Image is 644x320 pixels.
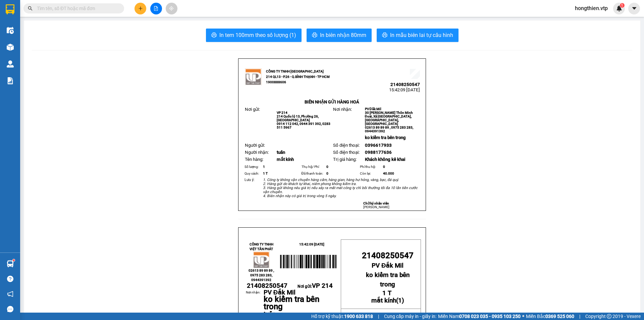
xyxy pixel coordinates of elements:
[320,31,366,39] span: In biên nhận 80mm
[301,164,326,170] td: Thụ hộ/ Phí
[390,31,453,39] span: In mẫu biên lai tự cấu hình
[628,3,640,14] button: caret-down
[363,205,389,209] span: [PERSON_NAME]
[333,143,360,148] span: Số điện thoại:
[384,313,436,320] span: Cung cấp máy in - giấy in:
[365,157,405,162] span: Khách không kê khai
[459,314,521,319] strong: 0708 023 035 - 0935 103 250
[344,314,373,319] strong: 1900 633 818
[365,126,413,133] span: 02613 89 89 89 , 0975 283 283, 0944391392
[365,135,406,140] span: ko kiểm tra bên trong
[378,313,379,320] span: |
[7,276,13,282] span: question-circle
[366,271,410,288] span: ko kiểm tra bên trong
[326,165,328,169] span: 0
[333,150,360,155] span: Số điện thoại:
[150,3,162,14] button: file-add
[166,3,177,14] button: aim
[389,87,420,92] span: 15:42:09 [DATE]
[305,99,359,104] strong: BIÊN NHẬN GỬI HÀNG HOÁ
[263,178,418,198] em: 1. Công ty không vận chuyển hàng cấm, hàng gian, hàng hư hỏng, vàng, bạc, đá quý. 2. Hàng gửi do ...
[154,6,158,11] span: file-add
[371,289,404,304] strong: ( )
[7,44,14,51] img: warehouse-icon
[245,143,265,148] span: Người gửi:
[277,111,287,115] span: VP 214
[135,3,146,14] button: plus
[277,157,294,162] span: mắt kính
[266,70,330,84] strong: CÔNG TY TNHH [GEOGRAPHIC_DATA] 214 QL13 - P.26 - Q.BÌNH THẠNH - TP HCM 1900888606
[311,313,373,320] span: Hỗ trợ kỹ thuật:
[363,201,389,205] strong: Chữ ký nhân viên
[246,290,263,311] td: Nơi nhận:
[263,172,268,175] span: 1 T
[570,4,613,12] span: hongthien.vtp
[264,294,319,311] span: ko kiểm tra bên trong
[438,313,521,320] span: Miền Nam
[398,297,402,304] span: 1
[382,289,391,297] span: 1 T
[359,164,382,170] td: Phí thu hộ:
[277,115,319,122] span: 214 Quốc lộ 13, Phường 26, [GEOGRAPHIC_DATA]
[372,262,404,269] span: PV Đắk Mil
[579,313,580,320] span: |
[621,3,623,8] span: 1
[312,32,317,39] span: printer
[362,251,414,260] span: 21408250547
[264,310,276,318] span: tuấn
[7,27,14,34] img: warehouse-icon
[206,29,302,42] button: printerIn tem 100mm theo số lượng (1)
[28,6,33,11] span: search
[244,164,262,170] td: Số lượng:
[365,150,392,155] span: 0988177636
[37,5,116,12] input: Tìm tên, số ĐT hoặc mã đơn
[620,3,625,8] sup: 1
[359,170,382,177] td: Còn lại:
[264,289,296,296] span: PV Đắk Mil
[383,165,385,169] span: 0
[299,242,324,246] span: 15:42:09 [DATE]
[263,165,265,169] span: 1
[607,314,611,319] span: copyright
[298,284,333,289] span: Nơi gửi:
[245,150,269,155] span: Người nhận:
[246,311,262,317] span: :
[245,107,260,112] span: Nơi gửi:
[365,143,392,148] span: 0396617933
[616,5,622,11] img: icon-new-feature
[522,315,524,318] span: ⚪️
[7,60,14,67] img: warehouse-icon
[246,312,261,317] span: Tên nhận
[383,172,394,175] span: 40.000
[138,6,143,11] span: plus
[253,252,270,268] img: logo
[211,32,217,39] span: printer
[365,107,381,111] span: PV Đắk Mil
[312,282,333,289] span: VP 214
[7,306,13,312] span: message
[526,313,574,320] span: Miền Bắc
[245,178,255,182] span: Lưu ý:
[301,170,326,177] td: Đã thanh toán:
[13,259,15,261] sup: 1
[333,107,352,112] span: Nơi nhận:
[365,111,413,126] span: 30 [PERSON_NAME] Thôn Minh Đoài, Xã [GEOGRAPHIC_DATA], [GEOGRAPHIC_DATA], [GEOGRAPHIC_DATA]
[6,4,14,14] img: logo-vxr
[7,260,14,267] img: warehouse-icon
[277,150,285,155] span: tuấn
[333,157,357,162] span: Trị giá hàng:
[7,77,14,84] img: solution-icon
[250,242,273,251] strong: CÔNG TY TNHH VIỆT TÂN PHÁT
[7,291,13,297] span: notification
[245,68,262,85] img: logo
[219,31,296,39] span: In tem 100mm theo số lượng (1)
[545,314,574,319] strong: 0369 525 060
[277,122,330,129] span: 0914 112 042, 0944 391 392, 0283 511 5967
[631,5,637,11] span: caret-down
[382,32,387,39] span: printer
[390,82,420,87] span: 21408250547
[371,297,396,304] span: mắt kính
[244,170,262,177] td: Quy cách:
[245,157,263,162] span: Tên hàng:
[169,6,174,11] span: aim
